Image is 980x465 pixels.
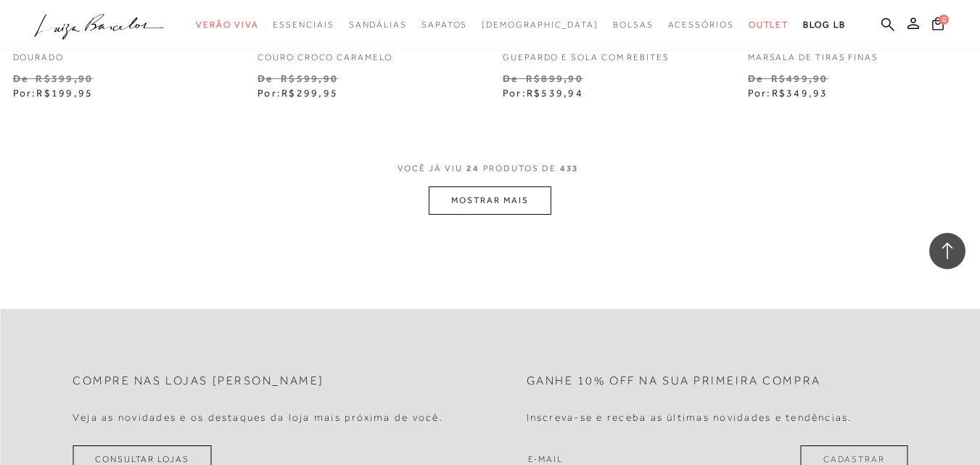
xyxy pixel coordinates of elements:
h4: Inscreva-se e receba as últimas novidades e tendências. [527,411,852,424]
span: Verão Viva [196,20,258,30]
span: R$349,93 [772,87,828,99]
span: Essenciais [273,20,334,30]
span: Acessórios [668,20,734,30]
a: categoryNavScreenReaderText [668,12,734,38]
span: R$539,94 [527,87,583,99]
small: De [13,73,28,84]
span: Outlet [749,20,789,30]
small: De [748,73,763,84]
button: MOSTRAR MAIS [429,186,551,215]
span: BLOG LB [803,20,845,30]
button: 0 [928,16,948,36]
a: noSubCategoriesText [482,12,598,38]
h2: Ganhe 10% off na sua primeira compra [527,374,821,388]
span: [DEMOGRAPHIC_DATA] [482,20,598,30]
span: 24 [466,163,479,173]
a: categoryNavScreenReaderText [349,12,407,38]
span: Sapatos [421,20,467,30]
small: R$499,90 [771,73,828,84]
h4: Veja as novidades e os destaques da loja mais próxima de você. [73,411,443,424]
span: R$299,95 [281,87,338,99]
a: BLOG LB [803,12,845,38]
span: Por: [503,87,583,99]
small: De [503,73,518,84]
a: categoryNavScreenReaderText [421,12,467,38]
small: R$899,90 [526,73,583,84]
span: VOCÊ JÁ VIU PRODUTOS DE [398,163,583,173]
small: De [258,73,273,84]
span: 433 [560,163,580,173]
small: R$599,90 [281,73,338,84]
a: categoryNavScreenReaderText [196,12,258,38]
a: categoryNavScreenReaderText [273,12,334,38]
span: Sandálias [349,20,407,30]
span: Por: [748,87,828,99]
span: 0 [939,15,949,25]
small: R$399,90 [36,73,93,84]
span: Por: [258,87,338,99]
h2: Compre nas lojas [PERSON_NAME] [73,374,324,388]
a: categoryNavScreenReaderText [749,12,789,38]
span: Por: [13,87,94,99]
a: categoryNavScreenReaderText [613,12,654,38]
span: Bolsas [613,20,654,30]
span: R$199,95 [36,87,93,99]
